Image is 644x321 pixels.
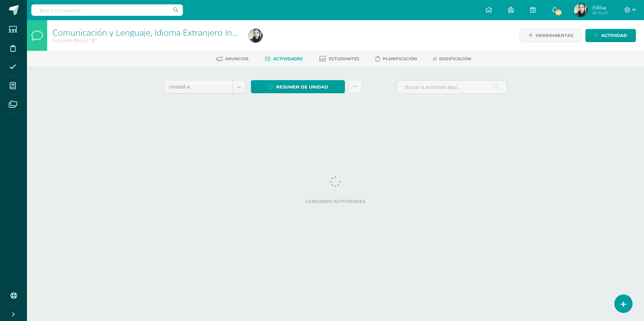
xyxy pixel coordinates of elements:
[439,56,471,61] span: Dosificación
[251,80,345,93] a: Resumen de unidad
[31,4,183,16] input: Busca un usuario...
[53,37,241,43] div: Segundo Básico 'B'
[265,53,303,64] a: Actividades
[574,3,587,17] img: 464bce3dffee38d2bb2667354865907a.png
[164,80,245,93] a: Unidad 4
[164,199,507,204] label: Cargando actividades
[592,4,608,11] span: Edilsa
[585,29,636,42] a: Actividad
[397,80,507,94] input: Busca la actividad aquí...
[520,29,582,42] a: Herramientas
[536,29,573,42] span: Herramientas
[53,27,247,38] a: Comunicación y Lenguaje, Idioma Extranjero Inglés
[592,10,608,16] span: Mi Perfil
[376,53,417,64] a: Planificación
[216,53,249,64] a: Anuncios
[601,29,627,42] span: Actividad
[249,29,262,42] img: 464bce3dffee38d2bb2667354865907a.png
[53,28,241,37] h1: Comunicación y Lenguaje, Idioma Extranjero Inglés
[433,53,471,64] a: Dosificación
[383,56,417,61] span: Planificación
[319,53,359,64] a: Estudiantes
[273,56,303,61] span: Actividades
[276,81,328,93] span: Resumen de unidad
[169,80,227,93] span: Unidad 4
[329,56,359,61] span: Estudiantes
[225,56,249,61] span: Anuncios
[555,9,562,16] span: 235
